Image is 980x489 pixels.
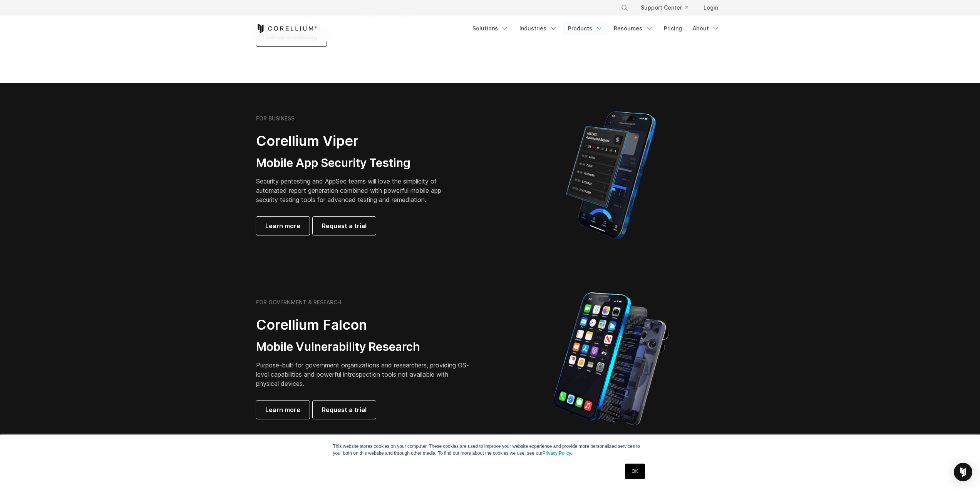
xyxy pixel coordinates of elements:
h3: Mobile App Security Testing [256,156,453,170]
a: About [688,22,724,35]
a: Login [697,1,724,15]
a: Learn more [256,217,310,235]
div: Navigation Menu [611,1,724,15]
h6: FOR GOVERNMENT & RESEARCH [256,299,341,306]
a: Pricing [659,22,687,35]
img: Corellium MATRIX automated report on iPhone showing app vulnerability test results across securit... [553,108,669,242]
p: Purpose-built for government organizations and researchers, providing OS-level capabilities and p... [256,360,472,388]
p: This website stores cookies on your computer. These cookies are used to improve your website expe... [333,443,647,457]
a: Products [563,22,608,35]
a: Request a trial [313,217,376,235]
a: Solutions [468,22,513,35]
span: Request a trial [322,405,367,414]
h2: Corellium Viper [256,132,453,150]
h3: Mobile Vulnerability Research [256,340,472,354]
a: Industries [515,22,562,35]
img: iPhone model separated into the mechanics used to build the physical device. [553,292,669,426]
a: Learn more [256,401,310,419]
a: Privacy Policy. [543,451,572,456]
span: Learn more [265,405,300,414]
h2: Corellium Falcon [256,316,472,334]
a: Request a trial [313,401,376,419]
a: OK [625,464,645,479]
a: Resources [609,22,658,35]
div: Open Intercom Messenger [954,463,972,481]
span: Request a trial [322,221,367,230]
h6: FOR BUSINESS [256,115,295,122]
a: Support Center [635,1,694,15]
p: Security pentesting and AppSec teams will love the simplicity of automated report generation comb... [256,177,453,204]
a: Corellium Home [256,24,317,33]
button: Search [618,1,632,15]
span: Learn more [265,221,300,230]
div: Navigation Menu [468,22,724,35]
